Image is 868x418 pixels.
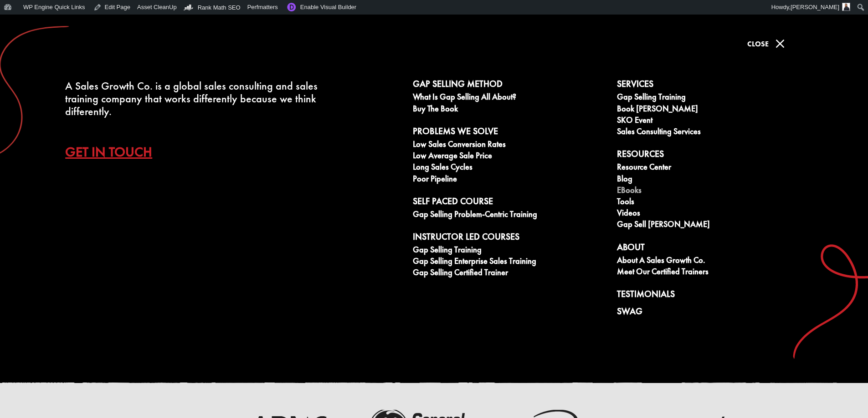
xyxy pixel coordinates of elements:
[771,35,789,53] span: M
[413,126,607,140] a: Problems We Solve
[617,306,811,320] a: Swag
[617,220,811,231] a: Gap Sell [PERSON_NAME]
[26,15,45,22] div: v 4.0.25
[35,58,82,64] div: Domain Overview
[617,92,811,104] a: Gap Selling Training
[617,162,811,174] a: Resource Center
[617,242,811,256] a: About
[413,104,607,116] a: Buy The Book
[617,208,811,220] a: Videos
[413,196,607,210] a: Self Paced Course
[413,174,607,186] a: Poor Pipeline
[413,162,607,174] a: Long Sales Cycles
[617,186,811,197] a: eBooks
[413,268,607,279] a: Gap Selling Certified Trainer
[617,267,811,278] a: Meet our Certified Trainers
[15,15,22,22] img: logo_orange.svg
[791,4,839,10] span: [PERSON_NAME]
[413,92,607,104] a: What is Gap Selling all about?
[617,289,811,302] a: Testimonials
[413,245,607,257] a: Gap Selling Training
[101,58,154,64] div: Keywords by Traffic
[413,151,607,162] a: Low Average Sale Price
[65,80,324,118] div: A Sales Growth Co. is a global sales consulting and sales training company that works differently...
[617,197,811,208] a: Tools
[413,232,607,245] a: Instructor Led Courses
[65,136,166,168] a: Get In Touch
[91,57,98,65] img: tab_keywords_by_traffic_grey.svg
[413,79,607,92] a: Gap Selling Method
[617,116,811,127] a: SKO Event
[617,127,811,138] a: Sales Consulting Services
[747,39,769,49] span: Close
[413,140,607,151] a: Low Sales Conversion Rates
[617,104,811,116] a: Book [PERSON_NAME]
[24,24,100,31] div: Domain: [DOMAIN_NAME]
[25,57,32,65] img: tab_domain_overview_orange.svg
[617,79,811,92] a: Services
[413,210,607,221] a: Gap Selling Problem-Centric Training
[617,149,811,162] a: Resources
[617,256,811,267] a: About A Sales Growth Co.
[15,24,22,31] img: website_grey.svg
[617,174,811,186] a: Blog
[413,257,607,268] a: Gap Selling Enterprise Sales Training
[198,4,241,11] span: Rank Math SEO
